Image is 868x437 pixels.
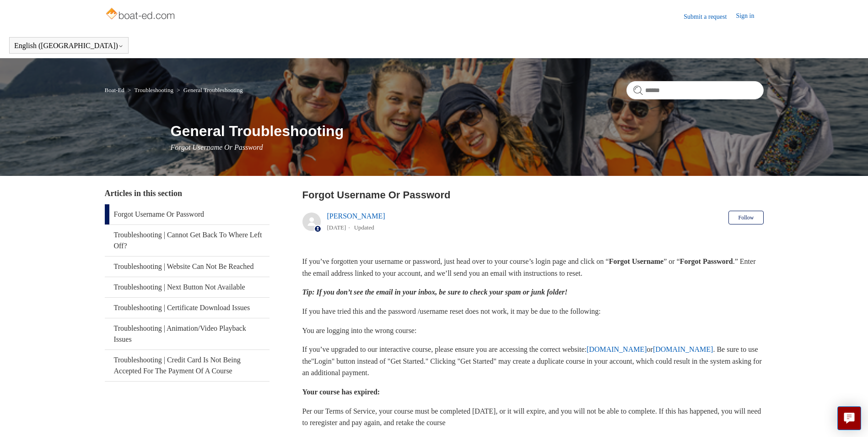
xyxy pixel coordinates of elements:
a: Troubleshooting | Cannot Get Back To Where Left Off? [105,225,270,256]
a: Submit a request [684,12,736,22]
button: Live chat [837,406,861,430]
strong: Forgot Username [609,257,664,265]
p: If you’ve upgraded to our interactive course, please ensure you are accessing the correct website... [302,344,764,379]
p: Per our Terms of Service, your course must be completed [DATE], or it will expire, and you will n... [302,405,764,429]
a: Troubleshooting | Website Can Not Be Reached [105,257,270,277]
em: Tip: If you don’t see the email in your inbox, be sure to check your spam or junk folder! [302,288,568,296]
p: If you have tried this and the password /username reset does not work, it may be due to the follo... [302,306,764,317]
time: 05/20/2025, 15:58 [327,224,346,231]
li: Troubleshooting [126,87,175,93]
li: Updated [354,224,374,231]
button: English ([GEOGRAPHIC_DATA]) [14,42,124,50]
span: Forgot Username Or Password [171,143,263,151]
img: Boat-Ed Help Center home page [105,5,178,24]
a: Sign in [736,11,763,22]
a: Troubleshooting | Credit Card Is Not Being Accepted For The Payment Of A Course [105,350,270,381]
button: Follow Article [728,211,763,224]
input: Search [626,81,764,99]
a: [DOMAIN_NAME] [587,345,647,353]
strong: Your course has expired: [302,388,380,396]
a: Boat-Ed [105,87,124,93]
a: General Troubleshooting [183,87,243,93]
strong: Forgot Password [680,257,733,265]
span: Articles in this section [105,189,182,198]
p: If you’ve forgotten your username or password, just head over to your course’s login page and cli... [302,256,764,279]
a: Troubleshooting [134,87,173,93]
p: You are logging into the wrong course: [302,325,764,337]
a: Troubleshooting | Animation/Video Playback Issues [105,318,270,350]
h1: General Troubleshooting [171,120,764,142]
h2: Forgot Username Or Password [302,187,764,202]
a: Forgot Username Or Password [105,204,270,224]
li: General Troubleshooting [175,87,243,93]
a: [PERSON_NAME] [327,212,385,220]
a: Troubleshooting | Certificate Download Issues [105,298,270,318]
a: [DOMAIN_NAME] [653,345,713,353]
a: Troubleshooting | Next Button Not Available [105,277,270,297]
li: Boat-Ed [105,87,126,93]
